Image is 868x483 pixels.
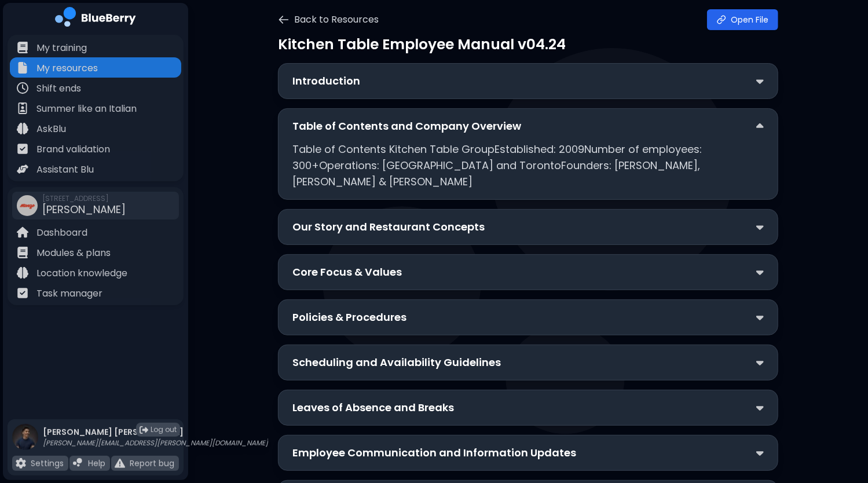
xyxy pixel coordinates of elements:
[292,141,764,190] p: Table of Contents Kitchen Table GroupEstablished: 2009Number of employees: 300+Operations: [GEOGR...
[292,445,576,461] p: Employee Communication and Information Updates
[43,438,268,448] p: [PERSON_NAME][EMAIL_ADDRESS][PERSON_NAME][DOMAIN_NAME]
[756,266,764,279] img: down chevron
[55,7,136,31] img: company logo
[130,458,174,469] p: Report bug
[292,118,521,134] p: Table of Contents and Company Overview
[73,458,83,469] img: file icon
[36,266,127,280] p: Location knowledge
[17,287,28,299] img: file icon
[88,458,105,469] p: Help
[17,103,28,114] img: file icon
[292,400,454,416] p: Leaves of Absence and Breaks
[36,82,81,96] p: Shift ends
[292,264,402,280] p: Core Focus & Values
[42,202,126,217] span: [PERSON_NAME]
[36,61,98,75] p: My resources
[36,122,66,136] p: AskBlu
[36,142,110,156] p: Brand validation
[17,62,28,74] img: file icon
[756,221,764,233] img: down chevron
[42,194,126,203] span: [STREET_ADDRESS]
[278,35,778,54] p: Kitchen Table Employee Manual v04.24
[140,426,148,434] img: logout
[292,73,360,89] p: Introduction
[12,424,38,462] img: profile photo
[756,357,764,369] img: down chevron
[36,246,111,260] p: Modules & plans
[16,458,26,469] img: file icon
[115,458,125,469] img: file icon
[36,41,87,55] p: My training
[292,354,501,371] p: Scheduling and Availability Guidelines
[43,427,268,437] p: [PERSON_NAME] [PERSON_NAME]
[17,267,28,279] img: file icon
[756,120,764,133] img: down chevron
[292,309,406,325] p: Policies & Procedures
[756,312,764,324] img: down chevron
[17,163,28,175] img: file icon
[17,247,28,258] img: file icon
[756,402,764,414] img: down chevron
[36,163,94,177] p: Assistant Blu
[756,75,764,87] img: down chevron
[36,287,102,301] p: Task manager
[292,219,485,235] p: Our Story and Restaurant Concepts
[17,82,28,94] img: file icon
[707,9,778,30] a: Open File
[17,123,28,134] img: file icon
[17,226,28,238] img: file icon
[36,102,137,116] p: Summer like an Italian
[17,42,28,53] img: file icon
[31,458,64,469] p: Settings
[36,226,87,240] p: Dashboard
[17,143,28,155] img: file icon
[756,447,764,459] img: down chevron
[278,13,379,27] button: Back to Resources
[17,195,38,216] img: company thumbnail
[151,425,177,434] span: Log out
